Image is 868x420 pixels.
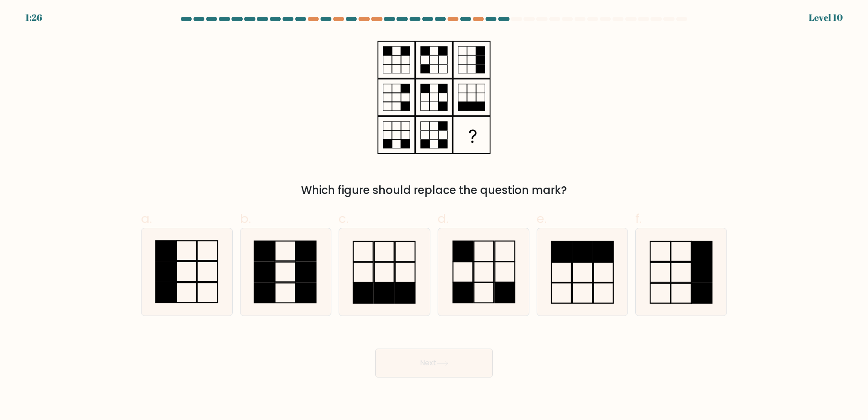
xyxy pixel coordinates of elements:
[146,182,722,198] div: Which figure should replace the question mark?
[635,210,642,227] span: f.
[537,210,547,227] span: e.
[25,11,42,24] div: 1:26
[240,210,251,227] span: b.
[339,210,349,227] span: c.
[375,349,493,378] button: Next
[809,11,843,24] div: Level 10
[141,210,152,227] span: a.
[438,210,448,227] span: d.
